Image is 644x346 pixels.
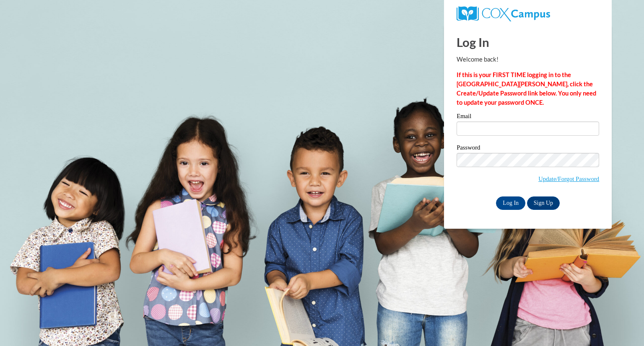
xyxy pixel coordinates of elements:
a: Update/Forgot Password [538,176,599,182]
label: Email [457,113,599,121]
strong: If this is your FIRST TIME logging in to the [GEOGRAPHIC_DATA][PERSON_NAME], click the Create/Upd... [457,71,596,106]
a: Sign Up [527,196,560,210]
a: COX Campus [457,10,550,17]
p: Welcome back! [457,55,599,64]
h1: Log In [457,34,599,51]
input: Log In [496,196,525,210]
label: Password [457,145,599,153]
img: COX Campus [457,6,550,21]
